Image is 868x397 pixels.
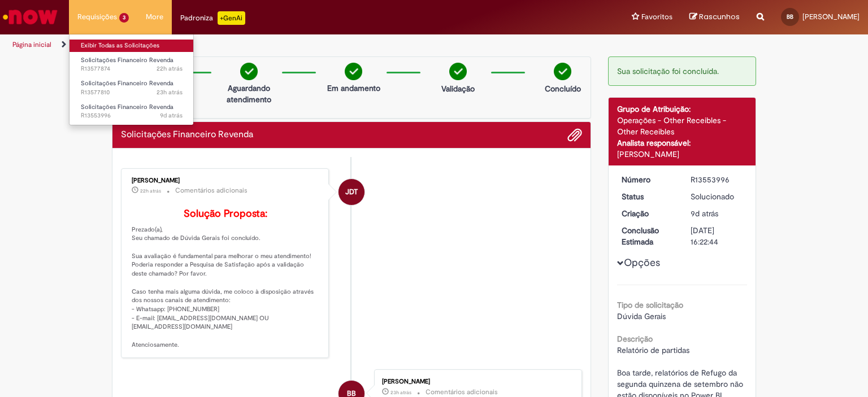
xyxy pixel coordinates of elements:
b: Tipo de solicitação [617,300,683,310]
span: BB [787,13,793,20]
a: Página inicial [12,40,51,49]
div: Operações - Other Receibles - Other Receibles [617,115,748,137]
span: R13553996 [81,111,183,120]
p: Validação [441,83,475,94]
span: R13577810 [81,88,183,97]
p: Concluído [545,83,581,94]
time: 29/09/2025 15:45:09 [157,64,183,73]
ul: Trilhas de página [8,34,570,55]
span: Dúvida Gerais [617,311,666,321]
span: Solicitações Financeiro Revenda [81,103,173,111]
span: 23h atrás [157,88,183,97]
dt: Status [613,191,683,202]
div: [DATE] 16:22:44 [691,225,743,247]
a: Aberto R13577874 : Solicitações Financeiro Revenda [70,54,194,75]
span: 22h atrás [140,187,161,194]
time: 22/09/2025 09:50:01 [160,111,183,120]
h2: Solicitações Financeiro Revenda Histórico de tíquete [121,130,253,140]
div: Sua solicitação foi concluída. [608,56,757,86]
time: 29/09/2025 15:37:31 [157,88,183,97]
b: Solução Proposta: [184,207,267,220]
span: Solicitações Financeiro Revenda [81,56,173,64]
span: Solicitações Financeiro Revenda [81,79,173,88]
b: Descrição [617,334,653,344]
span: 9d atrás [160,111,183,120]
span: 22h atrás [157,64,183,73]
div: R13553996 [691,174,743,185]
small: Comentários adicionais [175,186,248,195]
dt: Criação [613,208,683,219]
span: R13577874 [81,64,183,73]
button: Adicionar anexos [567,128,582,142]
dt: Conclusão Estimada [613,225,683,247]
p: Aguardando atendimento [222,82,276,105]
div: 22/09/2025 09:49:59 [691,208,743,219]
span: 23h atrás [390,389,411,396]
p: Em andamento [327,82,380,94]
span: More [146,11,163,23]
a: Exibir Todas as Solicitações [70,40,194,52]
a: Rascunhos [689,12,740,23]
div: JOAO DAMASCENO TEIXEIRA [338,179,364,205]
span: Requisições [77,11,117,23]
p: Prezado(a), Seu chamado de Dúvida Gerais foi concluído. Sua avaliação é fundamental para melhorar... [132,208,320,350]
time: 22/09/2025 09:49:59 [691,208,718,219]
a: Aberto R13577810 : Solicitações Financeiro Revenda [70,77,194,98]
img: check-circle-green.png [449,63,467,80]
span: 3 [119,13,129,23]
img: ServiceNow [1,6,59,28]
img: check-circle-green.png [240,63,258,80]
div: Solucionado [691,191,743,202]
img: check-circle-green.png [554,63,571,80]
div: Analista responsável: [617,137,748,149]
a: Aberto R13553996 : Solicitações Financeiro Revenda [70,101,194,122]
span: Favoritos [641,11,672,23]
div: [PERSON_NAME] [382,378,570,385]
img: check-circle-green.png [345,63,362,80]
span: JDT [345,178,358,206]
small: Comentários adicionais [426,387,498,397]
time: 29/09/2025 15:35:02 [390,389,411,396]
time: 29/09/2025 16:22:07 [140,187,161,194]
ul: Requisições [69,34,194,125]
div: [PERSON_NAME] [617,149,748,160]
p: +GenAi [218,11,245,25]
span: Rascunhos [699,11,740,22]
div: Padroniza [180,11,245,25]
div: [PERSON_NAME] [132,177,320,184]
span: [PERSON_NAME] [802,12,860,21]
dt: Número [613,174,683,185]
span: 9d atrás [691,208,718,219]
div: Grupo de Atribuição: [617,103,748,115]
